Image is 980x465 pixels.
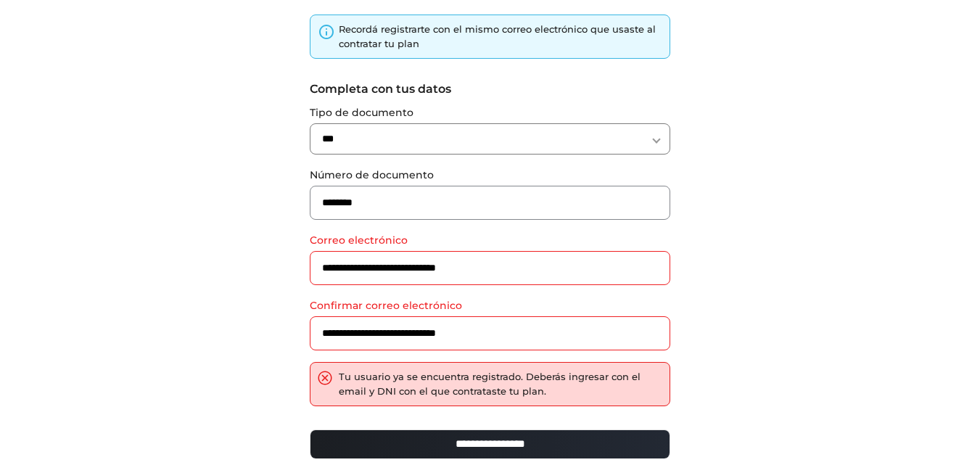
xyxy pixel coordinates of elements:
div: Recordá registrarte con el mismo correo electrónico que usaste al contratar tu plan [339,22,662,51]
label: Tipo de documento [310,105,670,120]
label: Completa con tus datos [310,81,670,98]
label: Correo electrónico [310,233,670,248]
label: Número de documento [310,168,670,183]
label: Confirmar correo electrónico [310,298,670,313]
div: Tu usuario ya se encuentra registrado. Deberás ingresar con el email y DNI con el que contrataste... [339,370,662,398]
